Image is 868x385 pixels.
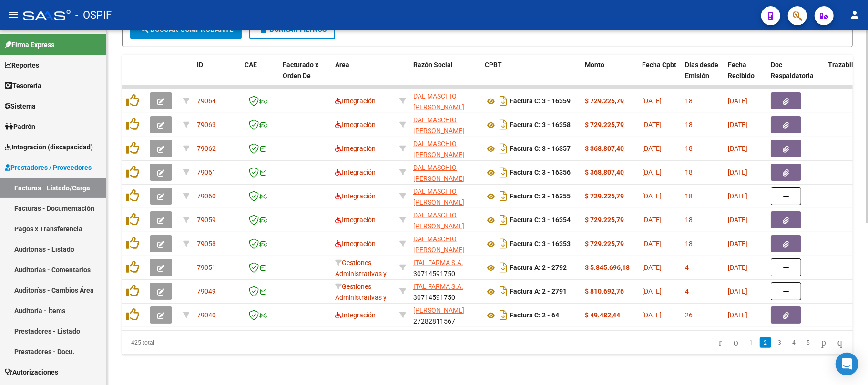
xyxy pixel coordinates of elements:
div: 23046436164 [413,115,477,135]
div: 23046436164 [413,138,477,158]
span: DAL MASCHIO [PERSON_NAME] [413,140,464,158]
span: DAL MASCHIO [PERSON_NAME] [413,235,464,254]
a: 3 [774,337,786,348]
span: [DATE] [642,97,662,105]
span: Razón Social [413,61,453,69]
datatable-header-cell: Fecha Cpbt [638,55,681,97]
span: Tesorería [5,80,41,91]
div: 23046436164 [413,234,477,254]
span: Trazabilidad [828,61,867,69]
span: 18 [685,97,693,105]
span: 79063 [197,121,216,128]
span: Integración [335,216,376,224]
div: 425 total [122,331,266,355]
div: 30714591750 [413,257,477,277]
span: 79049 [197,287,216,295]
strong: Factura A: 2 - 2791 [510,288,567,296]
span: [DATE] [728,97,747,105]
span: - OSPIF [75,5,112,26]
span: [DATE] [728,240,747,247]
span: [DATE] [642,121,662,128]
div: Open Intercom Messenger [836,353,858,375]
span: 79060 [197,192,216,200]
a: go to previous page [729,337,743,348]
span: 79051 [197,264,216,271]
datatable-header-cell: ID [193,55,241,97]
span: [DATE] [642,168,662,176]
strong: $ 729.225,79 [585,216,624,224]
span: Area [335,61,349,69]
li: page 4 [787,335,801,351]
span: Integración [335,97,376,105]
strong: Factura C: 3 - 16354 [510,217,571,224]
span: Integración [335,168,376,176]
span: DAL MASCHIO [PERSON_NAME] [413,211,464,230]
span: DAL MASCHIO [PERSON_NAME] [413,164,464,182]
span: [DATE] [728,311,747,319]
span: Gestiones Administrativas y Otros [335,259,387,288]
span: [DATE] [728,121,747,128]
strong: Factura C: 3 - 16358 [510,121,571,129]
datatable-header-cell: Fecha Recibido [724,55,767,97]
span: 79064 [197,97,216,105]
datatable-header-cell: Area [331,55,396,97]
span: [DATE] [642,145,662,152]
span: 18 [685,121,693,128]
span: [DATE] [642,240,662,247]
i: Descargar documento [497,307,510,323]
i: Descargar documento [497,212,510,227]
span: Doc Respaldatoria [771,61,814,79]
span: [DATE] [728,216,747,224]
datatable-header-cell: Días desde Emisión [681,55,724,97]
strong: $ 49.482,44 [585,311,620,319]
span: [PERSON_NAME] [413,306,464,314]
strong: Factura C: 2 - 64 [510,312,559,319]
strong: Factura C: 3 - 16356 [510,169,571,177]
strong: $ 729.225,79 [585,192,624,200]
li: page 1 [744,335,758,351]
span: 4 [685,287,689,295]
span: 4 [685,264,689,271]
span: DAL MASCHIO [PERSON_NAME] [413,188,464,206]
span: 26 [685,311,693,319]
a: go to first page [715,337,726,348]
strong: Factura A: 2 - 2792 [510,264,567,272]
div: 27282811567 [413,305,477,325]
strong: $ 810.692,76 [585,287,624,295]
span: [DATE] [642,264,662,271]
div: 30714591750 [413,281,477,301]
span: Borrar Filtros [258,25,327,34]
mat-icon: menu [8,9,19,20]
span: 18 [685,240,693,247]
span: [DATE] [728,168,747,176]
span: 79059 [197,216,216,224]
strong: $ 5.845.696,18 [585,264,630,271]
li: page 2 [758,335,773,351]
span: Reportes [5,60,39,70]
span: 79040 [197,311,216,319]
span: Integración [335,240,376,247]
i: Descargar documento [497,117,510,132]
strong: $ 729.225,79 [585,240,624,247]
span: Integración [335,121,376,128]
span: Prestadores / Proveedores [5,162,92,173]
span: Integración (discapacidad) [5,142,93,152]
strong: Factura C: 3 - 16359 [510,98,571,105]
i: Descargar documento [497,236,510,251]
span: [DATE] [642,311,662,319]
a: 2 [760,337,771,348]
span: Facturado x Orden De [283,61,318,79]
datatable-header-cell: Doc Respaldatoria [767,55,824,97]
i: Descargar documento [497,93,510,109]
span: CPBT [485,61,502,69]
span: Integración [335,145,376,152]
strong: $ 368.807,40 [585,168,624,176]
span: CAE [245,61,257,69]
span: Fecha Recibido [728,61,755,79]
i: Descargar documento [497,141,510,156]
span: Firma Express [5,39,54,50]
span: Autorizaciones [5,367,58,377]
a: 5 [803,337,814,348]
span: [DATE] [728,145,747,152]
i: Descargar documento [497,284,510,299]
